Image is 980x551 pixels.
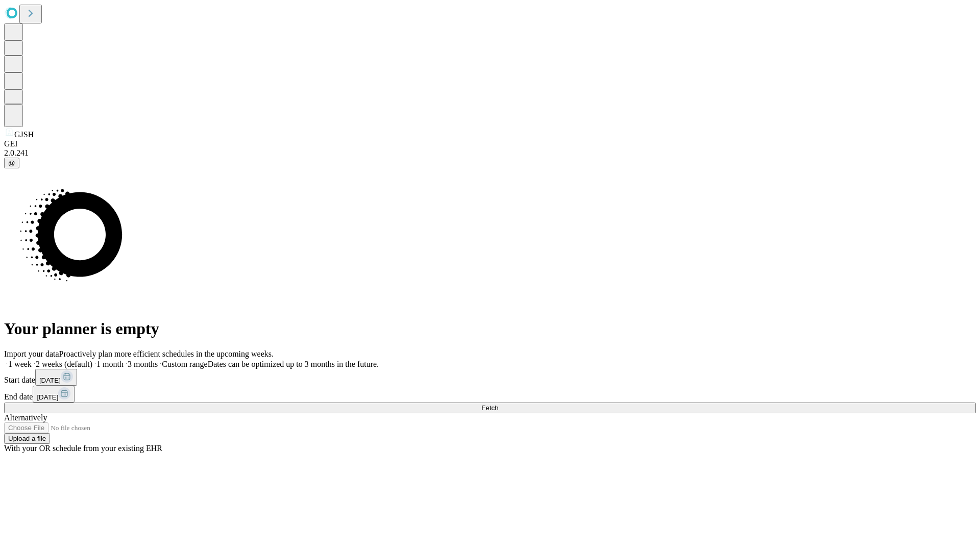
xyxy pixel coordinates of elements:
button: @ [4,158,19,168]
span: [DATE] [37,393,58,401]
span: Alternatively [4,413,47,422]
button: Fetch [4,403,976,413]
div: 2.0.241 [4,148,976,158]
div: End date [4,386,976,403]
button: [DATE] [35,369,77,386]
span: Fetch [481,404,498,412]
button: Upload a file [4,433,50,444]
span: Proactively plan more efficient schedules in the upcoming weeks. [59,349,274,358]
button: [DATE] [33,386,75,403]
span: Dates can be optimized up to 3 months in the future. [208,360,379,368]
span: Import your data [4,349,59,358]
span: 3 months [128,360,158,368]
span: @ [8,159,15,167]
span: 1 month [96,360,124,368]
div: Start date [4,369,976,386]
h1: Your planner is empty [4,319,976,338]
span: Custom range [162,360,207,368]
span: [DATE] [39,377,61,384]
span: With your OR schedule from your existing EHR [4,444,162,453]
div: GEI [4,139,976,148]
span: 2 weeks (default) [36,360,92,368]
span: GJSH [14,130,34,139]
span: 1 week [8,360,32,368]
